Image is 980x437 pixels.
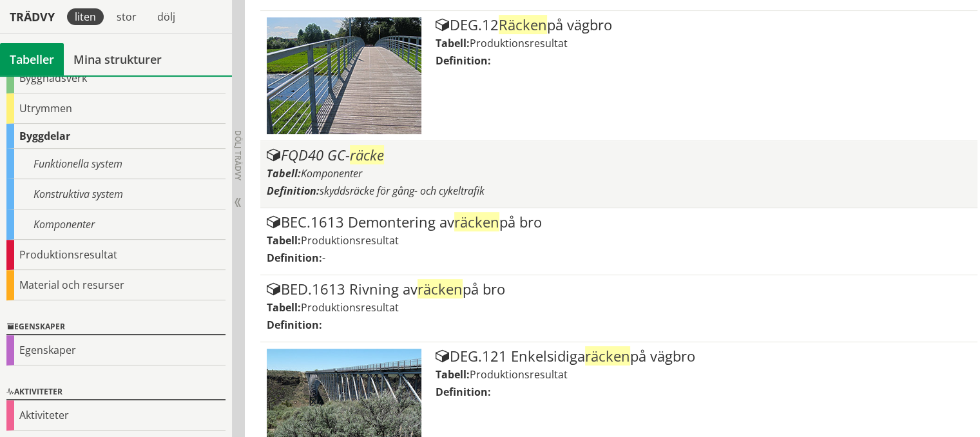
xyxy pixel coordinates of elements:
span: Produktionsresultat [470,36,568,50]
div: Egenskaper [6,335,226,365]
span: räcke [350,145,384,164]
img: Tabell [267,17,421,134]
div: Komponenter [6,209,226,240]
div: liten [67,8,104,25]
div: Trädvy [3,10,62,24]
span: Räcken [499,15,547,34]
div: Aktiviteter [6,400,226,431]
label: Definition: [267,318,322,332]
span: Komponenter [301,166,362,180]
div: Byggnadsverk [6,63,226,93]
label: Tabell: [267,233,301,248]
div: stor [109,8,144,25]
label: Definition: [436,385,491,399]
div: BEC.1613 Demontering av på bro [267,215,972,230]
span: Dölj trädvy [233,130,244,180]
div: Aktiviteter [6,385,226,400]
span: räcken [585,346,630,365]
label: Definition: [436,53,491,68]
div: BED.1613 Rivning av på bro [267,282,972,297]
div: DEG.121 Enkelsidiga på vägbro [436,349,971,364]
div: Konstruktiva system [6,179,226,209]
span: räcken [454,212,499,231]
div: Egenskaper [6,320,226,335]
label: Tabell: [267,300,301,315]
label: Tabell: [436,367,470,382]
label: Definition: [267,251,322,265]
div: Utrymmen [6,93,226,124]
div: FQD40 GC- [267,148,972,163]
label: Definition: [267,184,320,198]
span: skyddsräcke för gång- och cykeltrafik [320,184,485,198]
span: Produktionsresultat [301,300,399,315]
label: Tabell: [436,36,470,50]
div: Byggdelar [6,124,226,149]
div: Produktionsresultat [6,240,226,270]
div: dölj [149,8,183,25]
span: Produktionsresultat [470,367,568,382]
label: Tabell: [267,166,301,180]
div: DEG.12 på vägbro [436,17,971,33]
span: - [322,251,325,265]
div: Material och resurser [6,270,226,300]
span: räcken [418,279,463,298]
a: Mina strukturer [64,43,171,75]
div: Funktionella system [6,149,226,179]
span: Produktionsresultat [301,233,399,248]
